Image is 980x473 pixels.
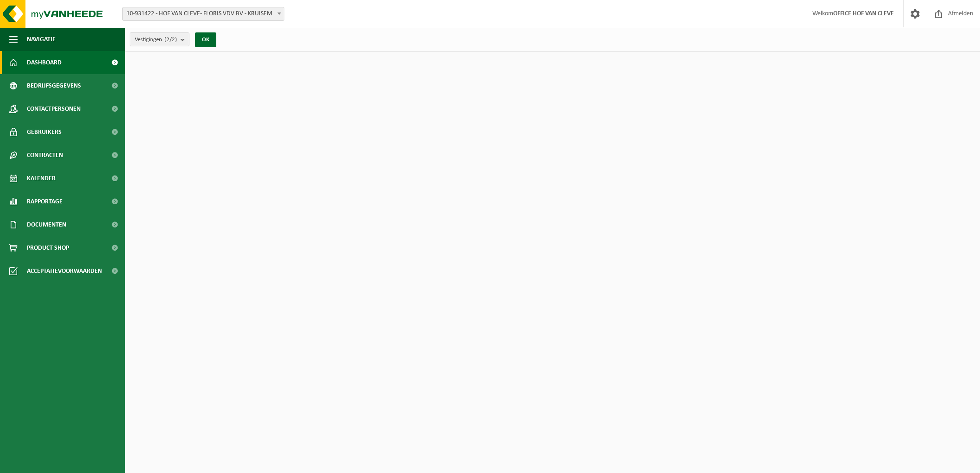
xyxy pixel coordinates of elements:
span: 10-931422 - HOF VAN CLEVE- FLORIS VDV BV - KRUISEM [123,7,284,20]
span: Vestigingen [135,33,177,47]
strong: OFFICE HOF VAN CLEVE [833,10,894,17]
button: Vestigingen(2/2) [130,32,189,46]
span: Dashboard [27,51,62,74]
span: Rapportage [27,190,63,213]
span: Product Shop [27,236,69,259]
span: 10-931422 - HOF VAN CLEVE- FLORIS VDV BV - KRUISEM [122,7,284,21]
span: Gebruikers [27,120,62,144]
span: Acceptatievoorwaarden [27,259,102,283]
button: OK [195,32,216,47]
span: Contactpersonen [27,97,81,120]
count: (2/2) [164,37,177,43]
span: Documenten [27,213,66,236]
span: Contracten [27,144,63,167]
span: Bedrijfsgegevens [27,74,81,97]
span: Kalender [27,167,56,190]
span: Navigatie [27,28,56,51]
